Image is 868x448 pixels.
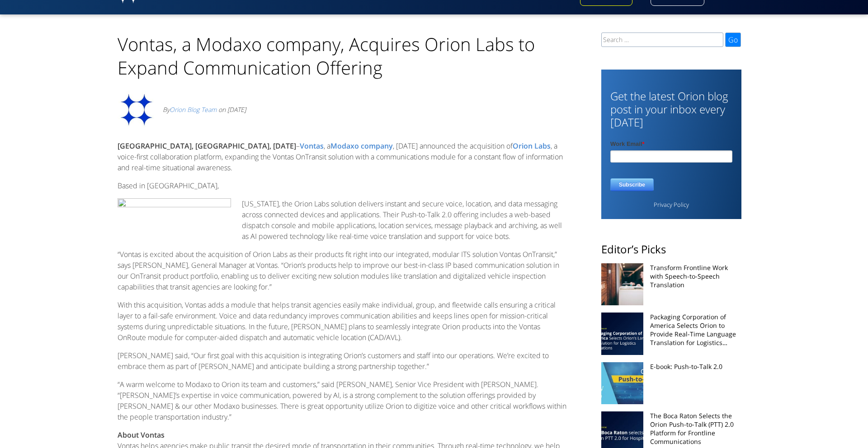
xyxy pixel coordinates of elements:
iframe: Form 0 [610,140,732,199]
p: – , a , [DATE] announced the acquisition of , a voice-first collaboration platform, expanding the... [118,140,567,173]
strong: [GEOGRAPHIC_DATA], [GEOGRAPHIC_DATA], [DATE] [118,141,296,151]
a: Vontas [300,141,324,151]
span: By [163,105,218,114]
a: Transform Frontline Work with Speech-to-Speech Translation [650,263,741,289]
p: “Vontas is excited about the acquisition of Orion Labs as their products fit right into our integ... [118,249,567,292]
h3: Get the latest Orion blog post in your inbox every [DATE] [610,89,732,129]
a: Packaging Corporation of America Selects Orion to Provide Real-Time Language Translation for Logi... [650,313,741,347]
time: [DATE] [227,105,246,114]
p: [PERSON_NAME] said, “Our first goal with this acquisition is integrating Orion’s customers and st... [118,350,567,372]
input: Go [725,33,741,47]
img: Packaging Corp of America chooses Orion's Language Translation [601,313,643,355]
p: With this acquisition, Vontas adds a module that helps transit agencies easily make individual, g... [118,299,567,343]
img: Avatar photo [118,91,156,129]
p: [US_STATE], the Orion Labs solution delivers instant and secure voice, location, and data messagi... [118,198,567,242]
strong: About Vontas [118,430,165,440]
a: Modaxo company [330,141,393,151]
a: Orion Blog Team [170,105,217,114]
h2: Editor’s Picks [601,242,741,257]
p: Based in [GEOGRAPHIC_DATA], [118,180,567,191]
a: Orion Labs [513,141,551,151]
a: E-book: Push-to-Talk 2.0 [650,362,741,371]
span: on [218,105,226,114]
iframe: Chat Widget [823,405,868,448]
img: Unified communications and PTT 2.0 [601,362,643,404]
a: Privacy Policy [654,201,689,209]
p: “A warm welcome to Modaxo to Orion its team and customers,” said [PERSON_NAME], Senior Vice Presi... [118,379,567,422]
h1: Vontas, a Modaxo company, Acquires Orion Labs to Expand Communication Offering [118,19,567,79]
a: The Boca Raton Selects the Orion Push-to-Talk (PTT) 2.0 Platform for Frontline Communications [650,411,741,446]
